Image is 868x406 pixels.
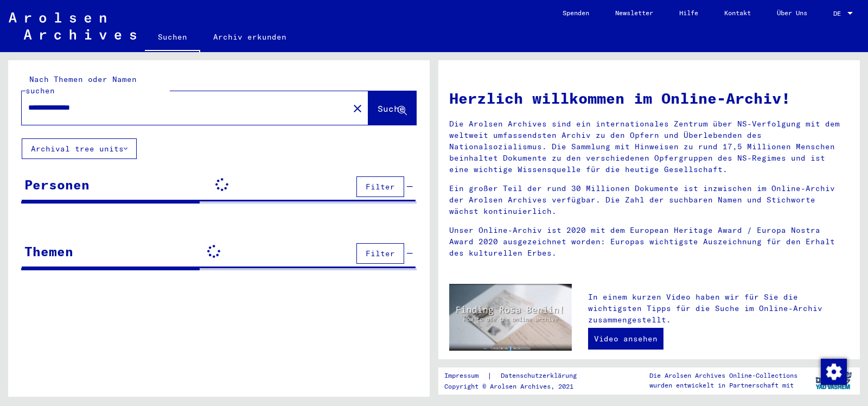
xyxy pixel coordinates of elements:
p: Unser Online-Archiv ist 2020 mit dem European Heritage Award / Europa Nostra Award 2020 ausgezeic... [449,225,849,259]
button: Clear [347,97,368,119]
p: In einem kurzen Video haben wir für Sie die wichtigsten Tipps für die Suche im Online-Archiv zusa... [588,291,849,326]
p: Copyright © Arolsen Archives, 2021 [444,382,590,391]
mat-label: Nach Themen oder Namen suchen [25,74,137,96]
p: Ein großer Teil der rund 30 Millionen Dokumente ist inzwischen im Online-Archiv der Arolsen Archi... [449,183,849,217]
div: | [444,370,590,382]
button: Filter [356,243,404,264]
h1: Herzlich willkommen im Online-Archiv! [449,87,849,110]
p: wurden entwickelt in Partnerschaft mit [649,380,797,390]
img: yv_logo.png [813,367,854,394]
a: Datenschutzerklärung [492,370,590,382]
span: DE [833,10,845,17]
span: Filter [366,249,395,258]
p: Die Arolsen Archives sind ein internationales Zentrum über NS-Verfolgung mit dem weltweit umfasse... [449,118,849,175]
button: Suche [368,91,416,125]
a: Suchen [145,24,200,52]
a: Impressum [444,370,487,382]
button: Filter [356,176,404,197]
div: Personen [24,175,90,194]
a: Archiv erkunden [200,24,299,50]
span: Suche [378,103,405,114]
button: Archival tree units [22,138,137,159]
p: Die Arolsen Archives Online-Collections [649,371,797,380]
img: Zustimmung ändern [821,359,847,385]
img: video.jpg [449,284,572,351]
mat-icon: close [351,102,364,115]
img: Arolsen_neg.svg [9,12,136,40]
div: Themen [24,242,73,261]
a: Video ansehen [588,328,663,350]
span: Filter [366,182,395,192]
